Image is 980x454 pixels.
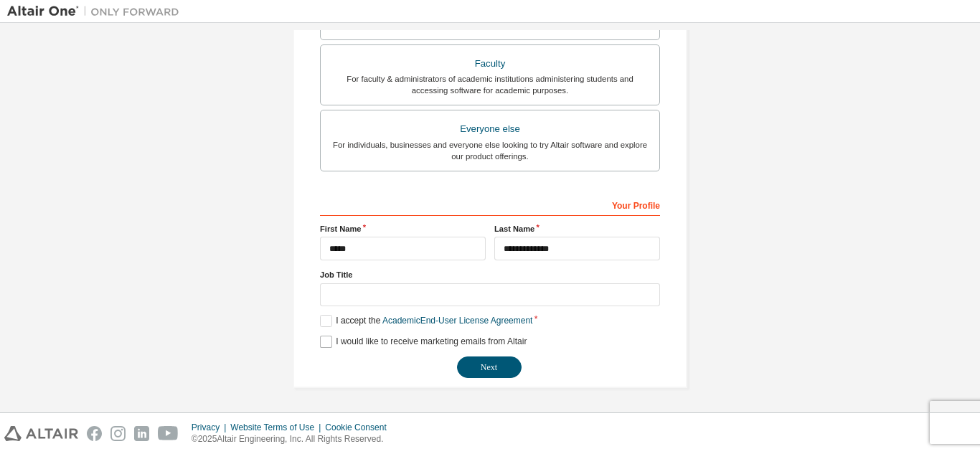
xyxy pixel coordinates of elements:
[158,426,179,441] img: youtube.svg
[110,426,126,441] img: instagram.svg
[494,223,660,235] label: Last Name
[7,4,187,19] img: Altair One
[329,139,651,162] div: For individuals, businesses and everyone else looking to try Altair software and explore our prod...
[329,73,651,96] div: For faculty & administrators of academic institutions administering students and accessing softwa...
[320,269,660,280] label: Job Title
[320,223,486,235] label: First Name
[192,422,230,433] div: Privacy
[382,316,532,326] a: Academic End-User License Agreement
[320,336,527,348] label: I would like to receive marketing emails from Altair
[4,426,78,441] img: altair_logo.svg
[457,356,522,378] button: Next
[320,315,532,327] label: I accept the
[325,422,395,433] div: Cookie Consent
[192,433,395,445] p: © 2025 Altair Engineering, Inc. All Rights Reserved.
[320,193,660,216] div: Your Profile
[87,426,102,441] img: facebook.svg
[329,119,651,139] div: Everyone else
[134,426,149,441] img: linkedin.svg
[230,422,325,433] div: Website Terms of Use
[329,54,651,74] div: Faculty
